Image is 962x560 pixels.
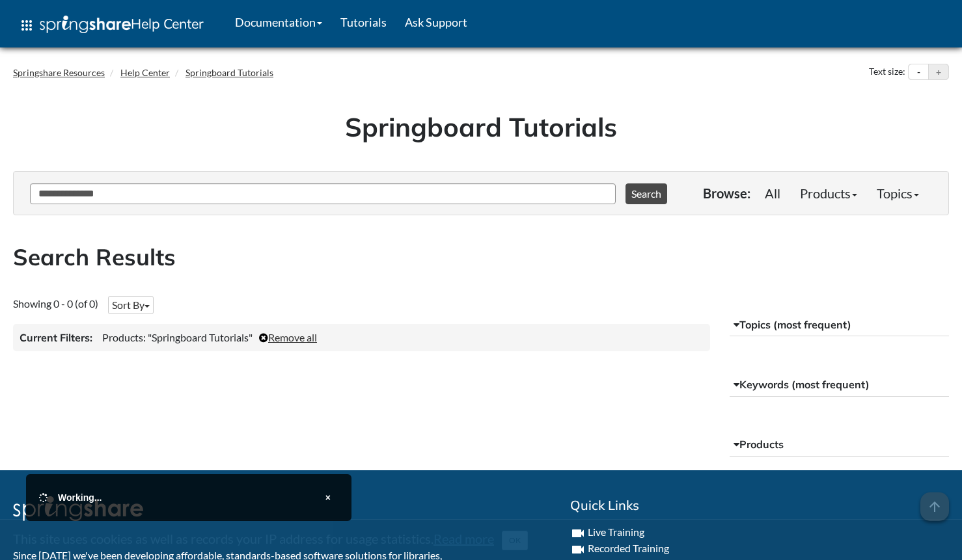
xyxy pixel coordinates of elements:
a: Ask Support [396,6,476,38]
button: Sort By [108,296,154,314]
p: Browse: [703,184,750,202]
span: Products: [102,331,146,343]
h2: Quick Links [570,496,949,514]
a: Topics [867,180,929,206]
a: Recorded Training [588,542,669,554]
h2: Search Results [13,241,949,273]
button: Increase text size [929,64,948,80]
a: Documentation [226,6,331,38]
button: Search [625,183,667,204]
h3: Current Filters [20,330,92,345]
button: Products [730,433,949,457]
img: Springshare [13,496,143,521]
i: videocam [570,526,586,541]
a: Products [790,180,867,206]
a: Remove all [259,331,317,343]
i: videocam [570,542,586,557]
span: apps [19,18,34,33]
a: Springshare Resources [13,67,105,78]
a: apps Help Center [10,6,213,45]
a: Springboard Tutorials [186,67,273,78]
button: Decrease text size [909,64,928,80]
button: Close [318,487,338,508]
a: Tutorials [331,6,396,38]
span: "Springboard Tutorials" [148,331,253,343]
a: All [755,180,790,206]
a: Help Center [120,67,170,78]
span: arrow_upward [920,492,949,521]
button: Close [502,531,528,550]
div: Text size: [866,64,908,81]
span: Showing 0 - 0 (of 0) [13,297,98,310]
span: Working... [58,492,102,503]
button: Topics (most frequent) [730,313,949,337]
a: Live Training [588,526,644,538]
a: arrow_upward [920,494,949,509]
button: Keywords (most frequent) [730,373,949,397]
span: Help Center [131,15,204,32]
img: Springshare [40,16,131,33]
h1: Springboard Tutorials [23,109,939,145]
